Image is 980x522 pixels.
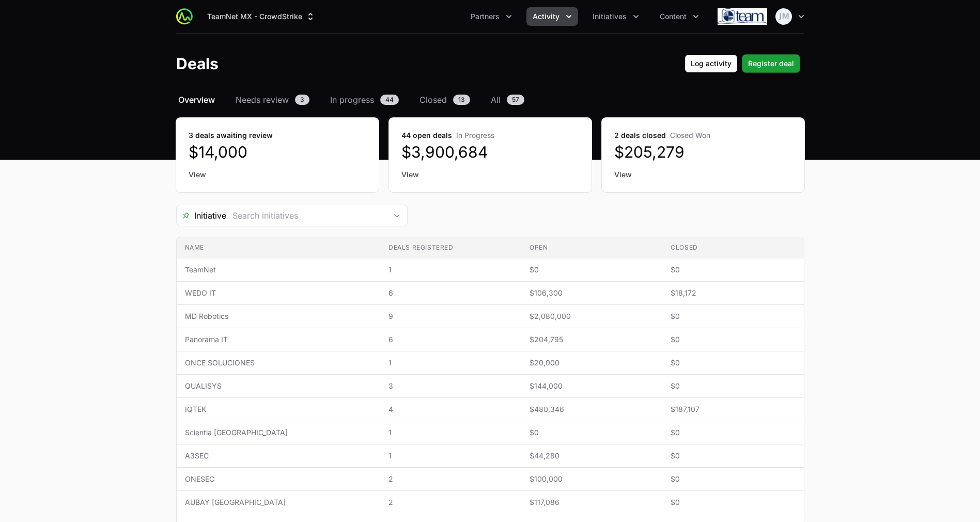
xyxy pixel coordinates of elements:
[530,358,654,368] span: $20,000
[388,288,513,298] span: 6
[718,6,767,27] img: TeamNet MX
[380,237,521,258] th: Deals registered
[533,11,559,22] span: Activity
[176,54,219,73] h1: Deals
[388,474,513,484] span: 2
[507,95,524,105] span: 57
[530,451,654,461] span: $44,280
[388,265,513,275] span: 1
[234,94,312,106] a: Needs review3
[295,95,309,105] span: 3
[185,311,372,321] span: MD Robotics
[526,7,578,26] button: Activity
[176,94,804,106] nav: Deals navigation
[775,8,792,25] img: Juan Manuel Zuleta
[388,427,513,438] span: 1
[586,7,645,26] div: Initiatives menu
[671,451,795,461] span: $0
[685,54,738,73] button: Log activity
[453,95,470,105] span: 13
[185,381,372,391] span: QUALISYS
[185,451,372,461] span: A3SEC
[388,311,513,321] span: 9
[185,358,372,368] span: ONCE SOLUCIONES
[671,334,795,345] span: $0
[671,404,795,414] span: $187,107
[201,7,322,26] div: Supplier switch menu
[586,7,645,26] button: Initiatives
[671,311,795,321] span: $0
[401,170,579,180] a: View
[185,404,372,414] span: IQTEK
[330,94,374,106] span: In progress
[530,427,654,438] span: $0
[177,209,226,222] span: Initiative
[530,334,654,345] span: $204,795
[530,497,654,508] span: $117,086
[671,381,795,391] span: $0
[614,170,792,180] a: View
[464,7,518,26] div: Partners menu
[464,7,518,26] button: Partners
[671,474,795,484] span: $0
[614,143,792,161] dd: $205,279
[328,94,401,106] a: In progress44
[388,497,513,508] span: 2
[388,358,513,368] span: 1
[471,11,500,22] span: Partners
[742,54,800,73] button: Register deal
[388,404,513,414] span: 4
[530,404,654,414] span: $480,346
[185,334,372,345] span: Panorama IT
[660,11,687,22] span: Content
[388,334,513,345] span: 6
[662,237,803,258] th: Closed
[176,94,217,106] a: Overview
[185,497,372,508] span: AUBAY [GEOGRAPHIC_DATA]
[401,130,579,141] dt: 44 open deals
[671,497,795,508] span: $0
[748,57,794,70] span: Register deal
[671,358,795,368] span: $0
[491,94,501,106] span: All
[178,94,215,106] span: Overview
[654,7,705,26] div: Content menu
[521,237,662,258] th: Open
[614,130,792,141] dt: 2 deals closed
[185,288,372,298] span: WEDO IT
[456,131,494,140] span: In Progress
[530,381,654,391] span: $144,000
[176,8,193,25] img: ActivitySource
[530,474,654,484] span: $100,000
[189,170,366,180] a: View
[593,11,627,22] span: Initiatives
[388,381,513,391] span: 3
[185,474,372,484] span: ONESEC
[401,143,579,161] dd: $3,900,684
[526,7,578,26] div: Activity menu
[671,265,795,275] span: $0
[417,94,472,106] a: Closed13
[380,95,399,105] span: 44
[193,7,705,26] div: Main navigation
[388,451,513,461] span: 1
[185,427,372,438] span: Scientia [GEOGRAPHIC_DATA]
[671,288,795,298] span: $18,172
[189,143,366,161] dd: $14,000
[685,54,800,73] div: Primary actions
[185,265,372,275] span: TeamNet
[386,205,407,226] div: Open
[189,130,366,141] dt: 3 deals awaiting review
[419,94,447,106] span: Closed
[226,205,386,226] input: Search initiatives
[201,7,322,26] button: TeamNet MX - CrowdStrike
[530,288,654,298] span: $106,300
[654,7,705,26] button: Content
[670,131,710,140] span: Closed Won
[530,265,654,275] span: $0
[177,237,380,258] th: Name
[530,311,654,321] span: $2,080,000
[236,94,289,106] span: Needs review
[671,427,795,438] span: $0
[691,57,732,70] span: Log activity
